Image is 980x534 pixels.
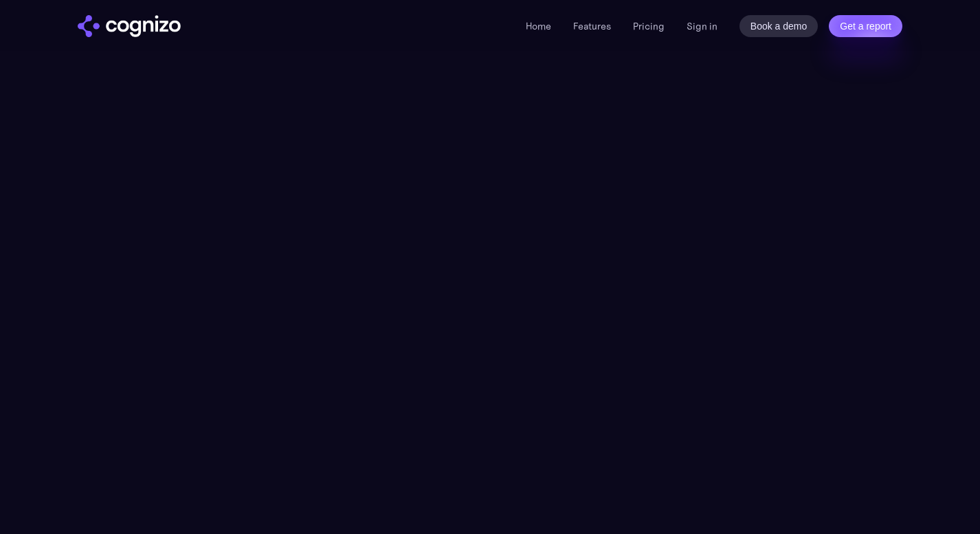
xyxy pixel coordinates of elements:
img: cognizo logo [78,15,181,37]
a: Features [573,20,611,32]
a: Sign in [687,18,717,34]
a: Home [526,20,551,32]
a: Book a demo [739,15,818,37]
a: Pricing [633,20,665,32]
a: Get a report [829,15,902,37]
